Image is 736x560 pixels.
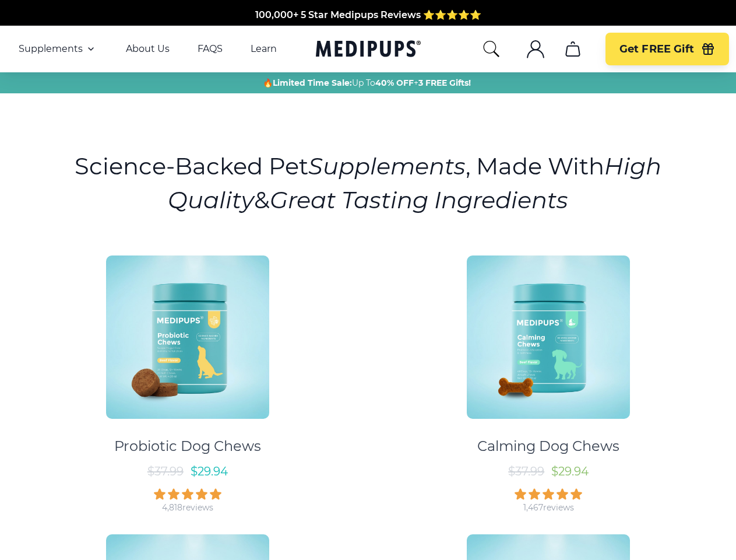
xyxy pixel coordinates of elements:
[619,43,694,56] span: Get FREE Gift
[559,35,587,63] button: cart
[162,502,213,513] div: 4,818 reviews
[508,464,544,478] span: $ 37.99
[374,245,724,513] a: Calming Dog Chews - MedipupsCalming Dog Chews$37.99$29.941,467reviews
[551,464,589,478] span: $ 29.94
[270,185,568,214] i: Great Tasting Ingredients
[191,464,228,478] span: $ 29.94
[73,149,663,217] h1: Science-Backed Pet , Made With &
[316,38,421,62] a: Medipups
[19,42,98,56] button: Supplements
[198,43,223,55] a: FAQS
[114,437,261,455] div: Probiotic Dog Chews
[106,256,269,419] img: Probiotic Dog Chews - Medipups
[482,40,501,58] button: search
[308,152,466,180] i: Supplements
[467,256,630,419] img: Calming Dog Chews - Medipups
[605,33,729,65] button: Get FREE Gift
[523,502,574,513] div: 1,467 reviews
[12,245,363,513] a: Probiotic Dog Chews - MedipupsProbiotic Dog Chews$37.99$29.944,818reviews
[522,35,550,63] button: account
[19,43,83,55] span: Supplements
[255,9,481,20] span: 100,000+ 5 Star Medipups Reviews ⭐️⭐️⭐️⭐️⭐️
[263,77,471,89] span: 🔥 Up To +
[147,464,184,478] span: $ 37.99
[126,43,170,55] a: About Us
[174,23,562,34] span: Made In The [GEOGRAPHIC_DATA] from domestic & globally sourced ingredients
[477,437,619,455] div: Calming Dog Chews
[251,43,277,55] a: Learn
